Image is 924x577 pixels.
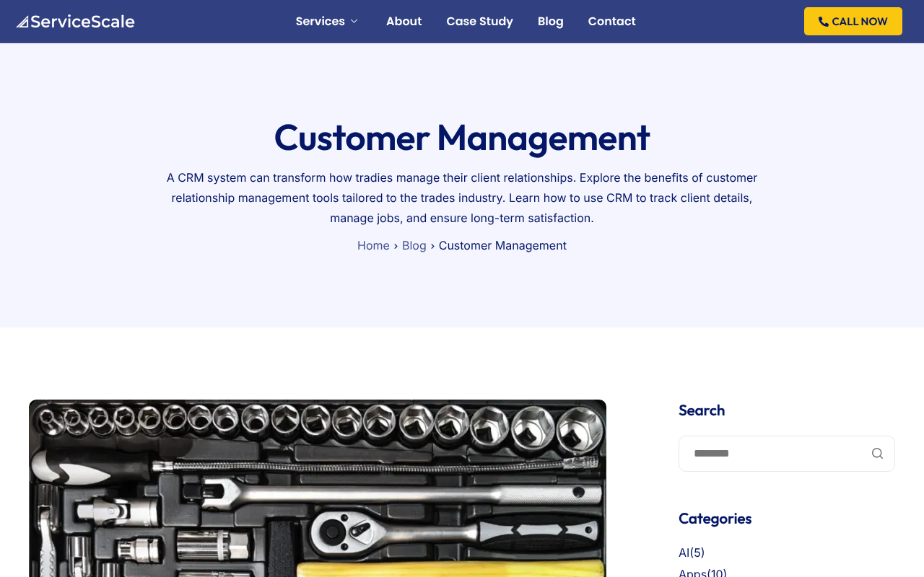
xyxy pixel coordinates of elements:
[386,16,422,27] a: About
[155,167,769,228] p: A CRM system can transform how tradies manage their client relationships. Explore the benefits of...
[804,7,902,35] a: CALL NOW
[832,16,888,27] span: CALL NOW
[14,14,135,27] a: ServiceScale logo representing business automation for tradies
[439,238,567,252] span: Customer Management
[588,16,636,27] a: Contact
[679,544,895,563] li: (5)
[679,545,689,560] a: AI
[538,16,564,27] a: Blog
[402,238,427,252] a: Blog
[14,14,135,29] img: ServiceScale logo representing business automation for tradies
[679,400,895,421] h4: Search
[446,16,513,27] a: Case Study
[357,238,390,252] a: Home
[29,237,895,255] nav: Breadcrumbs
[679,508,895,529] h4: Categories
[274,115,650,159] h1: Customer Management
[296,16,362,27] a: Services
